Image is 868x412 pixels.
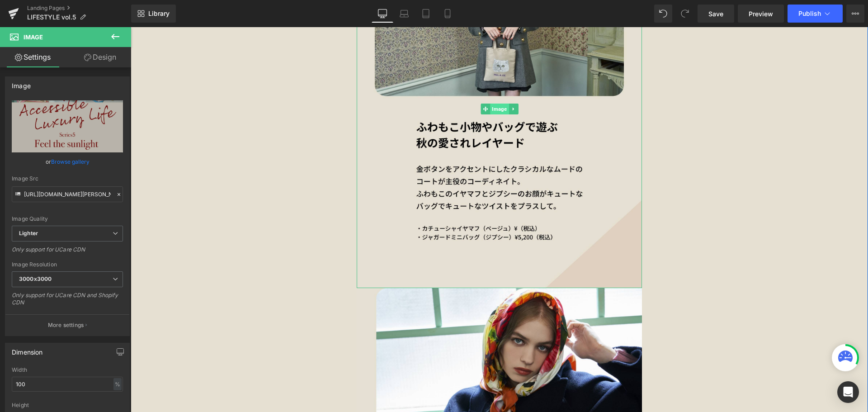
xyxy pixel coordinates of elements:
[5,314,129,336] button: More settings
[654,5,672,23] button: Undo
[19,230,38,237] b: Lighter
[12,261,123,268] div: Image Resolution
[148,9,170,18] span: Library
[67,47,133,67] a: Design
[837,381,859,403] div: Open Intercom Messenger
[12,402,123,408] div: Height
[12,343,43,356] div: Dimension
[113,378,122,390] div: %
[12,377,123,392] input: auto
[12,292,123,312] div: Only support for UCare CDN and Shopify CDN
[48,321,84,329] p: More settings
[12,246,123,259] div: Only support for UCare CDN
[12,186,123,202] input: Link
[846,5,864,23] button: More
[12,77,31,90] div: Image
[12,216,123,222] div: Image Quality
[12,157,123,166] div: or
[12,175,123,182] div: Image Src
[738,5,784,23] a: Preview
[708,9,723,19] span: Save
[19,275,52,282] b: 3000x3000
[749,9,773,19] span: Preview
[788,5,843,23] button: Publish
[415,5,437,23] a: Tablet
[131,5,176,23] a: New Library
[359,76,378,87] span: Image
[798,10,821,17] span: Publish
[51,154,90,170] a: Browse gallery
[437,5,458,23] a: Mobile
[393,5,415,23] a: Laptop
[372,5,393,23] a: Desktop
[24,33,43,41] span: Image
[12,367,123,373] div: Width
[27,5,131,12] a: Landing Pages
[676,5,694,23] button: Redo
[27,14,76,21] span: LIFESTYLE vol.5
[378,76,387,87] a: Expand / Collapse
